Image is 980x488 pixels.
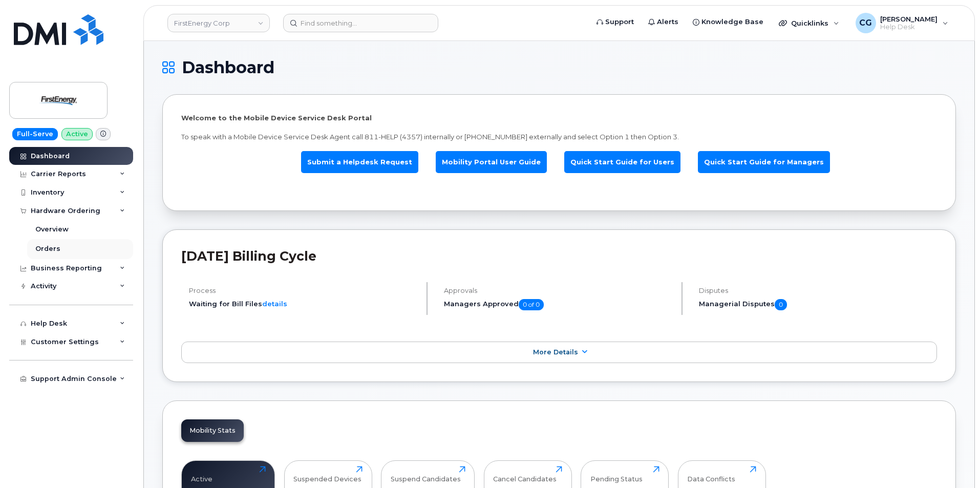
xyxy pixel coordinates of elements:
h4: Disputes [699,287,937,294]
span: 0 of 0 [519,299,544,310]
a: details [262,300,287,308]
span: Dashboard [182,60,274,75]
h5: Managers Approved [444,299,673,310]
div: Cancel Candidates [493,466,557,483]
span: 0 [775,299,787,310]
div: Suspended Devices [293,466,361,483]
span: More Details [533,348,578,356]
h5: Managerial Disputes [699,299,937,310]
div: Data Conflicts [687,466,735,483]
h2: [DATE] Billing Cycle [181,248,937,264]
p: Welcome to the Mobile Device Service Desk Portal [181,113,937,123]
a: Mobility Portal User Guide [436,151,547,173]
div: Active [191,466,212,483]
a: Submit a Helpdesk Request [301,151,418,173]
div: Pending Status [590,466,643,483]
a: Quick Start Guide for Managers [698,151,830,173]
h4: Approvals [444,287,673,294]
div: Suspend Candidates [391,466,461,483]
a: Quick Start Guide for Users [564,151,680,173]
iframe: Messenger Launcher [935,443,972,480]
li: Waiting for Bill Files [189,299,418,309]
h4: Process [189,287,418,294]
p: To speak with a Mobile Device Service Desk Agent call 811-HELP (4357) internally or [PHONE_NUMBER... [181,132,937,142]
